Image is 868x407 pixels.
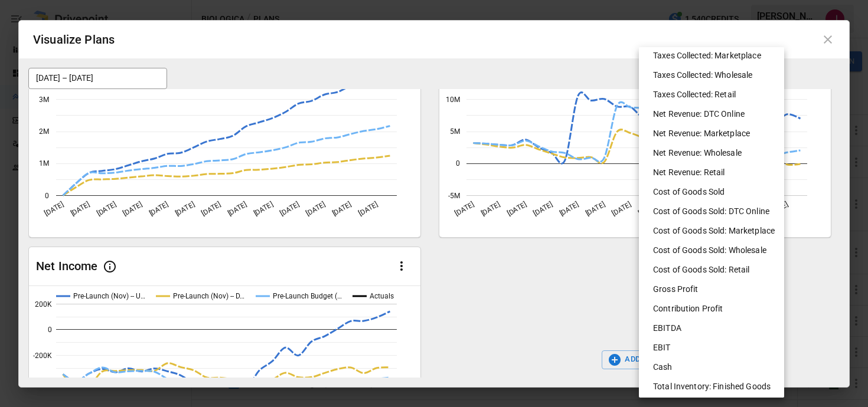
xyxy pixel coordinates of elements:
[644,46,789,65] li: Taxes Collected: Marketplace
[644,163,789,182] li: Net Revenue: Retail
[644,104,789,124] li: Net Revenue: DTC Online
[644,143,789,163] li: Net Revenue: Wholesale
[644,338,789,357] li: EBIT
[644,280,789,299] li: Gross Profit
[644,319,789,338] li: EBITDA
[644,202,789,221] li: Cost of Goods Sold: DTC Online
[644,357,789,377] li: Cash
[644,124,789,143] li: Net Revenue: Marketplace
[644,65,789,85] li: Taxes Collected: Wholesale
[644,182,789,202] li: Cost of Goods Sold
[644,241,789,260] li: Cost of Goods Sold: Wholesale
[644,299,789,319] li: Contribution Profit
[644,260,789,280] li: Cost of Goods Sold: Retail
[644,221,789,241] li: Cost of Goods Sold: Marketplace
[644,85,789,104] li: Taxes Collected: Retail
[644,377,789,396] li: Total Inventory: Finished Goods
